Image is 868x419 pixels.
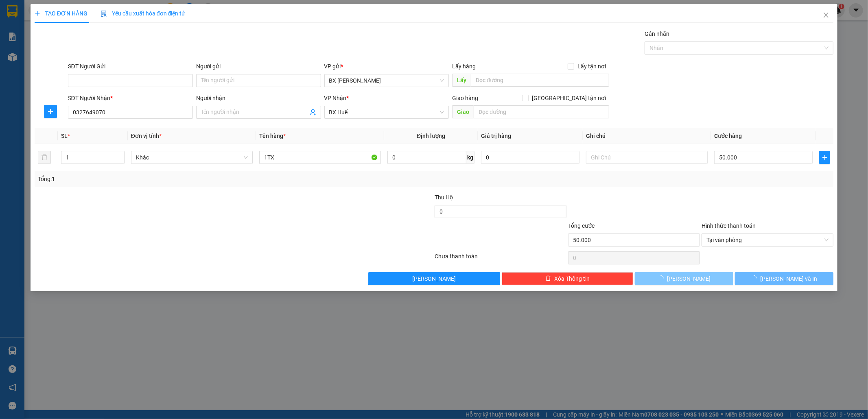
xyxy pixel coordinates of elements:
input: Ghi Chú [586,151,708,164]
span: Giao hàng [452,95,478,101]
span: SL [61,133,68,139]
span: Xóa Thông tin [554,274,590,283]
span: Giao [452,105,474,118]
button: [PERSON_NAME] [635,272,733,285]
button: [PERSON_NAME] và In [735,272,833,285]
span: Khác [136,151,248,164]
label: Hình thức thanh toán [702,223,756,229]
input: VD: Bàn, Ghế [259,151,381,164]
span: [PERSON_NAME] [412,274,456,283]
input: Dọc đường [471,74,609,87]
span: Định lượng [417,133,445,139]
span: Tổng cước [568,223,595,229]
span: Giá trị hàng [481,133,511,139]
span: Đơn vị tính [131,133,162,139]
span: user-add [310,109,316,116]
span: Yêu cầu xuất hóa đơn điện tử [101,10,186,17]
span: TẠO ĐƠN HÀNG [35,10,87,17]
span: Tên hàng [259,133,286,139]
span: VP Nhận [324,95,347,101]
span: plus [820,154,830,161]
span: BX Huế [329,106,444,118]
span: Thu Hộ [435,194,453,201]
span: [PERSON_NAME] [667,274,711,283]
span: loading [658,275,667,281]
span: Tại văn phòng [706,234,829,246]
div: Tổng: 1 [38,175,335,183]
input: 0 [481,151,579,164]
div: SĐT Người Nhận [68,94,193,103]
span: kg [466,151,474,164]
span: loading [751,275,760,281]
div: Người nhận [196,94,321,103]
span: [GEOGRAPHIC_DATA] tận nơi [529,94,609,103]
th: Ghi chú [583,128,711,144]
input: Dọc đường [474,105,609,118]
span: close [823,12,829,18]
label: Gán nhãn [645,31,669,37]
button: delete [38,151,51,164]
span: plus [44,108,57,115]
img: icon [101,11,107,17]
button: deleteXóa Thông tin [502,272,634,285]
button: [PERSON_NAME] [368,272,500,285]
span: [PERSON_NAME] và In [760,274,817,283]
span: Lấy tận nơi [574,62,609,71]
span: Cước hàng [714,133,742,139]
button: plus [44,105,57,118]
span: plus [35,11,40,16]
span: delete [545,275,551,282]
button: plus [819,151,830,164]
div: SĐT Người Gửi [68,62,193,71]
div: Chưa thanh toán [434,252,568,266]
span: Lấy [452,74,471,87]
div: VP gửi [324,62,449,71]
span: BX Phạm Văn Đồng [329,74,444,87]
button: Close [815,4,837,27]
span: Lấy hàng [452,63,476,70]
div: Người gửi [196,62,321,71]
